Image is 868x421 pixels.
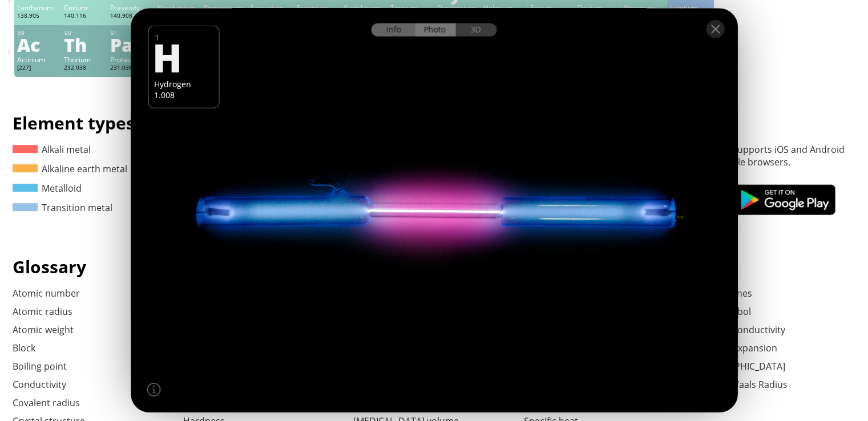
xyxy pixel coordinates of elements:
[251,3,292,12] div: Samarium
[13,163,127,175] a: Alkaline earth metal
[13,396,80,409] a: Covalent radius
[17,12,58,21] div: 138.905
[64,64,105,73] div: 232.038
[13,201,112,214] a: Transition metal
[456,23,497,37] div: 3D
[13,323,74,336] a: Atomic weight
[13,143,91,156] a: Alkali metal
[13,378,66,391] a: Conductivity
[623,3,664,12] div: Ytterbium
[152,38,211,76] div: H
[64,35,105,54] div: Th
[694,378,787,391] a: Van der Waals Radius
[110,55,151,64] div: Protactinium
[110,3,151,12] div: Praseodymium
[18,29,58,37] div: 89
[204,3,245,12] div: Promethium
[110,64,151,73] div: 231.036
[694,323,785,336] a: Thermal conductivity
[64,29,105,37] div: 90
[577,3,618,12] div: Thulium
[372,23,415,37] div: Info
[13,360,67,373] a: Boiling point
[13,287,80,299] a: Atomic number
[483,3,524,12] div: Holmium
[670,3,711,12] div: Lutetium
[297,3,338,12] div: Europium
[110,35,151,54] div: Pa
[154,90,213,100] div: 1.008
[17,3,58,12] div: Lanthanum
[437,3,478,12] div: Dysprosium
[13,342,35,354] a: Block
[13,255,855,278] h1: Glossary
[17,64,58,73] div: [227]
[17,55,58,64] div: Actinium
[64,12,105,21] div: 140.116
[157,3,198,12] div: Neodymium
[154,79,213,90] div: Hydrogen
[13,305,72,318] a: Atomic radius
[694,360,785,373] a: [GEOGRAPHIC_DATA]
[344,3,385,12] div: Gadolinium
[390,3,431,12] div: Terbium
[627,111,855,135] h1: Mobile apps
[111,29,151,37] div: 91
[13,111,379,135] h1: Element types
[13,182,82,195] a: Metalloid
[64,55,105,64] div: Thorium
[110,12,151,21] div: 140.908
[64,3,105,12] div: Cerium
[17,35,58,54] div: Ac
[530,3,571,12] div: Erbium
[627,143,855,168] p: Talbica 3: Periodic Table supports iOS and Android and accessible from mobile browsers.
